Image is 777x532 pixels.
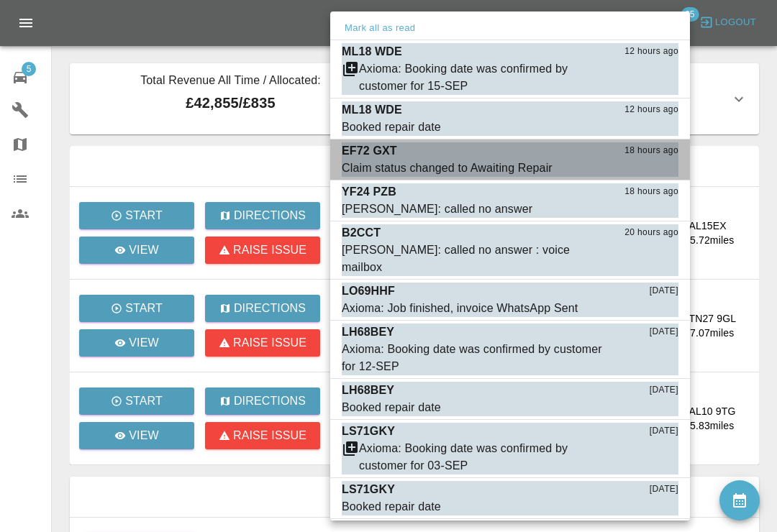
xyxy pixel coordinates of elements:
[342,300,578,317] div: Axioma: Job finished, invoice WhatsApp Sent
[342,399,441,416] div: Booked repair date
[342,341,606,375] div: Axioma: Booking date was confirmed by customer for 12-SEP
[342,481,395,498] p: LS71GKY
[650,284,678,298] span: [DATE]
[342,324,394,341] p: LH68BEY
[342,20,418,37] button: Mark all as read
[342,283,395,300] p: LO69HHF
[342,183,396,201] p: YF24 PZB
[624,45,678,59] span: 12 hours ago
[624,144,678,158] span: 18 hours ago
[650,325,678,339] span: [DATE]
[342,101,402,119] p: ML18 WDE
[359,60,606,95] div: Axioma: Booking date was confirmed by customer for 15-SEP
[342,119,441,136] div: Booked repair date
[624,103,678,117] span: 12 hours ago
[650,424,678,439] span: [DATE]
[342,142,397,160] p: EF72 GXT
[342,224,381,242] p: B2CCT
[342,160,553,177] div: Claim status changed to Awaiting Repair
[624,185,678,199] span: 18 hours ago
[342,423,395,440] p: LS71GKY
[650,482,678,497] span: [DATE]
[342,242,606,276] div: [PERSON_NAME]: called no answer : voice mailbox
[624,226,678,240] span: 20 hours ago
[342,382,394,399] p: LH68BEY
[342,43,402,60] p: ML18 WDE
[650,383,678,398] span: [DATE]
[342,498,441,515] div: Booked repair date
[342,201,532,218] div: [PERSON_NAME]: called no answer
[359,440,606,474] div: Axioma: Booking date was confirmed by customer for 03-SEP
